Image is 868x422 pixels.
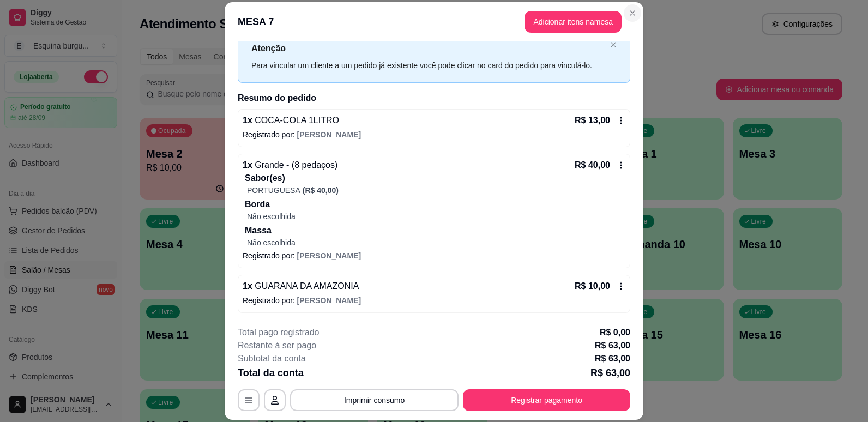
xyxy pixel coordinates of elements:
p: R$ 10,00 [575,280,610,293]
p: Borda [245,198,625,211]
p: Registrado por: [243,295,625,306]
header: MESA 7 [225,2,643,41]
div: Para vincular um cliente a um pedido já existente você pode clicar no card do pedido para vinculá... [251,59,606,71]
button: Close [624,4,641,22]
p: 1 x [243,114,339,127]
p: Não escolhida [247,237,625,248]
span: COCA-COLA 1LITRO [252,116,339,125]
p: Total pago registrado [238,326,319,339]
button: Registrar pagamento [463,389,630,411]
p: Registrado por: [243,250,625,261]
p: R$ 63,00 [590,365,630,381]
p: R$ 40,00 [575,159,610,172]
p: 1 x [243,159,337,172]
p: (R$ 40,00) [303,185,339,196]
p: 1 x [243,280,359,293]
span: GUARANA DA AMAZONIA [252,281,359,291]
p: R$ 63,00 [595,339,630,352]
p: Massa [245,224,625,237]
p: Registrado por: [243,129,625,140]
button: close [610,41,617,49]
span: [PERSON_NAME] [297,251,361,260]
span: close [610,41,617,48]
span: Grande - (8 pedaços) [252,160,338,170]
p: R$ 0,00 [600,326,630,339]
span: [PERSON_NAME] [297,296,361,305]
p: Subtotal da conta [238,352,306,365]
button: Adicionar itens namesa [525,11,622,33]
button: Imprimir consumo [290,389,459,411]
p: Sabor(es) [245,172,625,185]
span: [PERSON_NAME] [297,130,361,139]
p: PORTUGUESA [247,185,300,196]
p: Atenção [251,41,606,55]
p: Total da conta [238,365,304,381]
p: Restante à ser pago [238,339,316,352]
p: R$ 63,00 [595,352,630,365]
p: R$ 13,00 [575,114,610,127]
p: Não escolhida [247,211,625,222]
h2: Resumo do pedido [238,92,630,105]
